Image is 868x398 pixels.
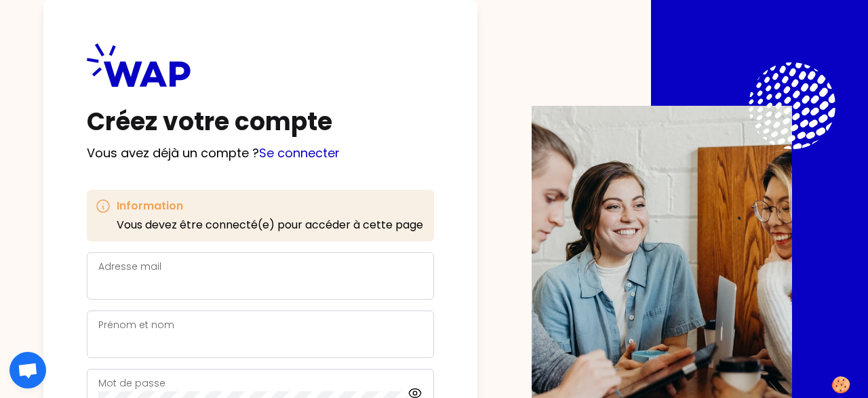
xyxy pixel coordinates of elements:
label: Mot de passe [98,376,165,390]
label: Prénom et nom [98,318,174,332]
a: Se connecter [259,144,340,161]
p: Vous avez déjà un compte ? [87,144,434,163]
h1: Créez votre compte [87,108,434,136]
p: Vous devez être connecté(e) pour accéder à cette page [117,217,423,233]
h3: Information [117,198,423,214]
div: Ouvrir le chat [9,352,46,389]
label: Adresse mail [98,260,161,273]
